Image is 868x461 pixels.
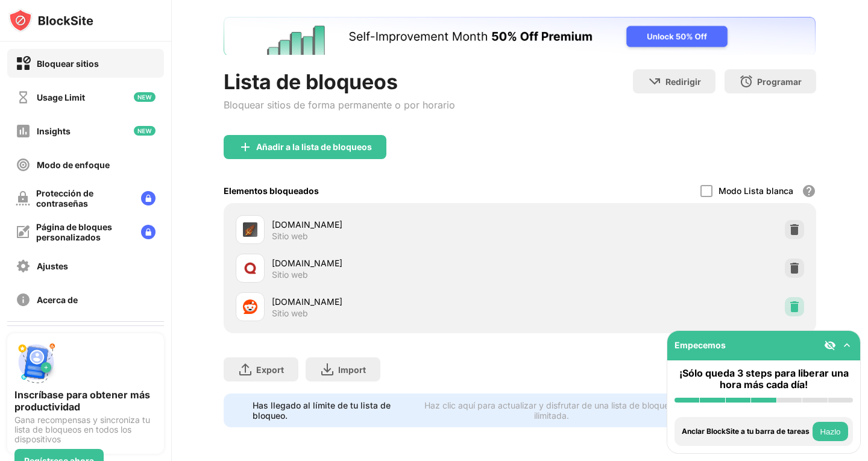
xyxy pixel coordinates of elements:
div: Programar [757,77,802,87]
img: logo-blocksite.svg [8,8,93,33]
img: time-usage-off.svg [16,90,31,105]
img: about-off.svg [16,292,31,307]
img: insights-off.svg [16,124,31,139]
div: [DOMAIN_NAME] [272,295,520,308]
div: Gana recompensas y sincroniza tu lista de bloqueos en todos los dispositivos [14,415,157,444]
img: lock-menu.svg [141,191,156,205]
img: omni-setup-toggle.svg [841,339,853,351]
div: Protección de contraseñas [36,188,131,209]
img: eye-not-visible.svg [824,339,836,351]
div: Elementos bloqueados [224,186,319,196]
div: Usage Limit [37,92,85,102]
img: favicons [243,261,257,275]
div: Import [338,365,366,375]
button: Hazlo [813,422,848,441]
div: Haz clic aquí para actualizar y disfrutar de una lista de bloqueos ilimitada. [419,400,683,421]
div: Sitio web [272,231,308,242]
iframe: Banner [224,17,816,55]
div: Inscríbase para obtener más productividad [14,389,157,413]
div: [DOMAIN_NAME] [272,218,520,231]
div: Sitio web [272,269,308,280]
div: Página de bloques personalizados [36,222,131,242]
div: Has llegado al límite de tu lista de bloqueo. [253,400,412,421]
img: push-signup.svg [14,340,58,384]
img: new-icon.svg [134,92,156,102]
img: customize-block-page-off.svg [16,225,30,239]
div: Ajustes [37,261,68,271]
div: Insights [37,126,71,136]
img: favicons [243,299,257,314]
div: Bloquear sitios [37,58,99,69]
div: Redirigir [665,77,701,87]
div: ¡Sólo queda 3 steps para liberar una hora más cada día! [675,368,853,390]
div: Lista de bloqueos [224,69,455,94]
img: lock-menu.svg [141,225,156,239]
div: Modo de enfoque [37,160,110,170]
div: Bloquear sitios de forma permanente o por horario [224,99,455,111]
div: Empecemos [675,340,726,350]
div: Modo Lista blanca [719,186,793,196]
div: Añadir a la lista de bloqueos [256,142,372,152]
div: Sitio web [272,308,308,319]
img: favicons [243,222,257,237]
img: new-icon.svg [134,126,156,136]
img: settings-off.svg [16,259,31,274]
img: block-on.svg [16,56,31,71]
div: Export [256,365,284,375]
img: focus-off.svg [16,157,31,172]
img: password-protection-off.svg [16,191,30,205]
div: Acerca de [37,295,78,305]
div: Anclar BlockSite a tu barra de tareas [682,427,810,436]
div: [DOMAIN_NAME] [272,257,520,269]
